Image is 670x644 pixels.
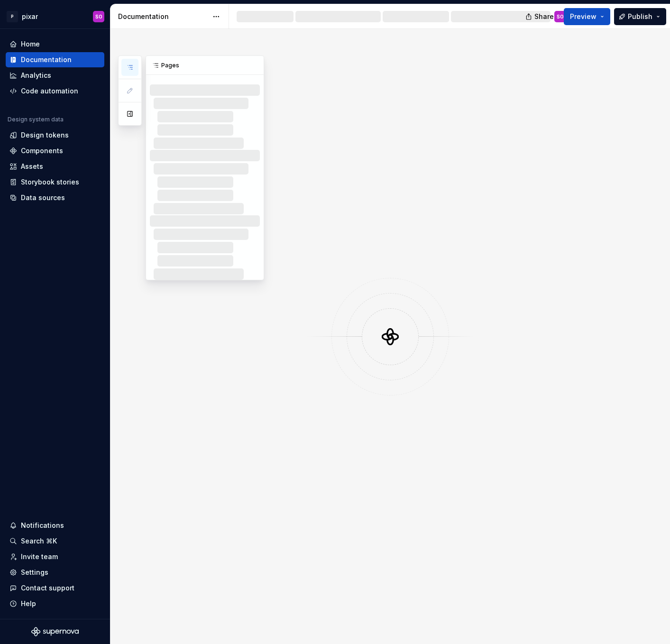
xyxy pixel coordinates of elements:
a: Storybook stories [6,175,104,190]
button: Search ⌘K [6,534,104,549]
div: Components [21,146,63,156]
a: Documentation [6,52,104,67]
div: Data sources [21,193,65,202]
span: Publish [628,12,652,21]
button: Share [521,8,560,25]
div: Documentation [118,12,208,21]
span: Preview [570,12,597,21]
a: Design tokens [6,128,104,143]
a: Assets [6,159,104,174]
button: Notifications [6,518,104,533]
div: SO [557,13,564,20]
a: Home [6,37,104,52]
a: Code automation [6,83,104,99]
div: SO [95,13,102,20]
div: Notifications [21,521,64,530]
button: Contact support [6,580,104,596]
button: Preview [564,8,610,25]
div: pixar [22,12,38,21]
div: Help [21,599,36,608]
div: Settings [21,568,48,577]
div: Analytics [21,71,51,80]
div: Contact support [21,583,74,593]
span: Share [534,12,554,21]
div: Documentation [21,55,72,64]
a: Analytics [6,68,104,83]
div: Storybook stories [21,177,79,187]
div: Search ⌘K [21,536,57,546]
div: P [7,11,18,22]
div: Assets [21,162,43,171]
button: Help [6,596,104,611]
button: PpixarSO [2,6,108,27]
div: Code automation [21,86,78,96]
a: Settings [6,565,104,580]
svg: Supernova Logo [31,627,79,636]
a: Invite team [6,549,104,564]
div: Design system data [8,116,64,123]
button: Publish [614,8,666,25]
a: Components [6,143,104,158]
div: Design tokens [21,130,69,140]
div: Home [21,39,40,49]
div: Invite team [21,552,58,561]
a: Data sources [6,190,104,205]
div: Pages [146,56,264,75]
